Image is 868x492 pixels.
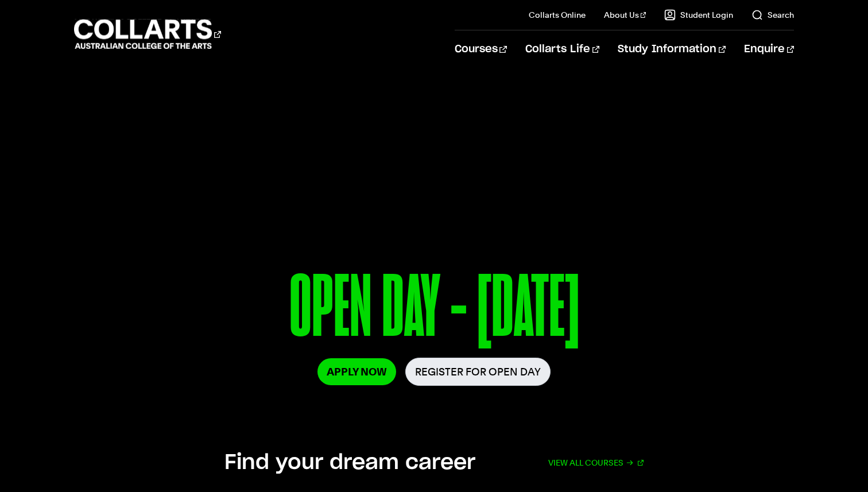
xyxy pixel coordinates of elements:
a: View all courses [548,450,644,475]
h2: Find your dream career [224,450,475,475]
a: Search [751,9,794,21]
a: Register for Open Day [405,358,551,386]
a: Apply Now [317,358,396,385]
p: OPEN DAY - [DATE] [95,263,774,358]
div: Go to homepage [74,18,221,51]
a: About Us [604,9,646,21]
a: Collarts Online [529,9,586,21]
a: Courses [455,30,507,68]
a: Study Information [618,30,726,68]
a: Enquire [744,30,794,68]
a: Student Login [664,9,733,21]
a: Collarts Life [525,30,599,68]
